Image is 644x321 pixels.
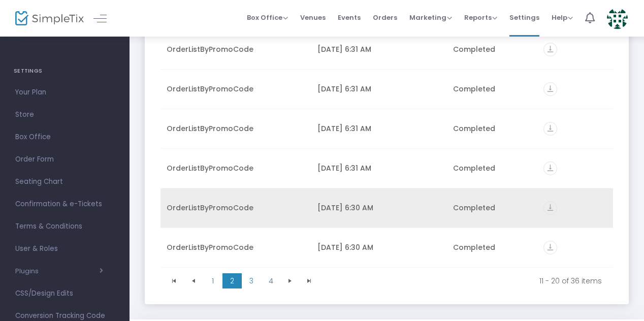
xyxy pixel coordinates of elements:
[165,273,184,288] span: Go to the first page
[286,277,294,285] span: Go to the next page
[15,108,114,121] span: Store
[317,242,441,252] div: 8/11/2025 6:30 AM
[15,175,114,188] span: Seating Chart
[453,242,531,252] div: Completed
[203,273,222,288] span: Page 1
[167,242,305,252] div: OrderListByPromoCode
[543,165,557,175] a: vertical_align_bottom
[543,201,607,215] div: https://go.SimpleTix.com/8eqbb
[170,277,178,285] span: Go to the first page
[543,201,557,215] i: vertical_align_bottom
[167,84,305,94] div: OrderListByPromoCode
[317,84,441,94] div: 8/11/2025 6:31 AM
[15,287,114,300] span: CSS/Design Edits
[464,13,497,22] span: Reports
[543,46,557,56] a: vertical_align_bottom
[189,277,198,285] span: Go to the previous page
[261,273,280,288] span: Page 4
[543,43,557,56] i: vertical_align_bottom
[15,198,114,211] span: Confirmation & e-Tickets
[453,203,531,213] div: Completed
[317,123,441,134] div: 8/11/2025 6:31 AM
[167,203,305,213] div: OrderListByPromoCode
[15,267,103,275] button: Plugins
[300,5,326,30] span: Venues
[543,162,607,175] div: https://go.SimpleTix.com/ax3kk
[167,123,305,134] div: OrderListByPromoCode
[184,273,203,288] span: Go to the previous page
[326,276,602,286] kendo-pager-info: 11 - 20 of 36 items
[15,242,114,255] span: User & Roles
[543,241,607,254] div: https://go.SimpleTix.com/lur1y
[338,5,361,30] span: Events
[167,44,305,54] div: OrderListByPromoCode
[543,241,557,254] i: vertical_align_bottom
[453,84,531,94] div: Completed
[453,44,531,54] div: Completed
[247,13,288,22] span: Box Office
[543,162,557,175] i: vertical_align_bottom
[222,273,242,288] span: Page 2
[543,122,557,136] i: vertical_align_bottom
[305,277,313,285] span: Go to the last page
[15,220,114,233] span: Terms & Conditions
[543,43,607,56] div: https://go.SimpleTix.com/y37kg
[280,273,300,288] span: Go to the next page
[317,163,441,173] div: 8/11/2025 6:31 AM
[543,125,557,135] a: vertical_align_bottom
[14,61,116,81] h4: SETTINGS
[453,123,531,134] div: Completed
[15,131,114,144] span: Box Office
[242,273,261,288] span: Page 3
[543,82,607,96] div: https://go.SimpleTix.com/5itm6
[373,5,397,30] span: Orders
[509,5,539,30] span: Settings
[300,273,319,288] span: Go to the last page
[317,44,441,54] div: 8/11/2025 6:31 AM
[167,163,305,173] div: OrderListByPromoCode
[15,86,114,99] span: Your Plan
[552,13,573,22] span: Help
[543,85,557,95] a: vertical_align_bottom
[317,203,441,213] div: 8/11/2025 6:30 AM
[453,163,531,173] div: Completed
[543,82,557,96] i: vertical_align_bottom
[543,204,557,214] a: vertical_align_bottom
[543,244,557,254] a: vertical_align_bottom
[409,13,452,22] span: Marketing
[15,153,114,166] span: Order Form
[543,122,607,136] div: https://go.SimpleTix.com/uab91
